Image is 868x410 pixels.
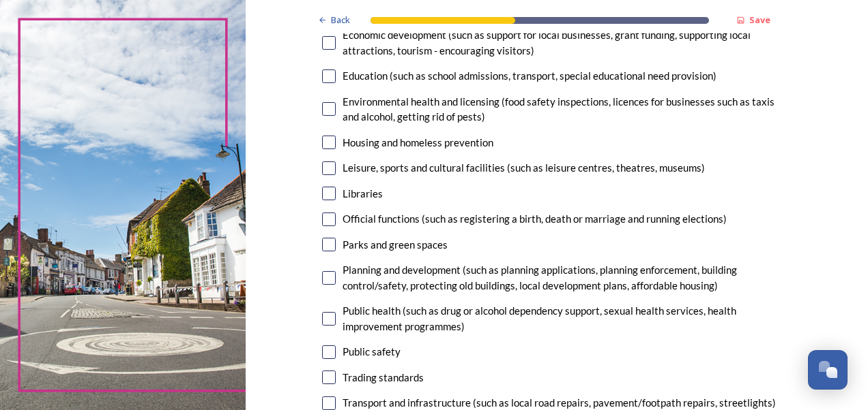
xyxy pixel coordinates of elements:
div: Official functions (such as registering a birth, death or marriage and running elections) [343,211,727,227]
strong: Save [749,14,770,26]
div: Education (such as school admissions, transport, special educational need provision) [343,68,717,84]
button: Open Chat [808,350,848,390]
div: Planning and development (such as planning applications, planning enforcement, building control/s... [343,262,792,293]
div: Housing and homeless prevention [343,135,493,151]
div: Environmental health and licensing (food safety inspections, licences for businesses such as taxi... [343,94,792,125]
div: Public health (such as drug or alcohol dependency support, sexual health services, health improve... [343,303,792,334]
div: Leisure, sports and cultural facilities (such as leisure centres, theatres, museums) [343,160,705,176]
div: Trading standards [343,370,424,385]
div: Libraries [343,186,383,202]
span: Back [331,14,350,27]
div: Parks and green spaces [343,237,448,253]
div: Public safety [343,344,401,360]
div: Economic development (such as support for local businesses, grant funding, supporting local attra... [343,27,792,58]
